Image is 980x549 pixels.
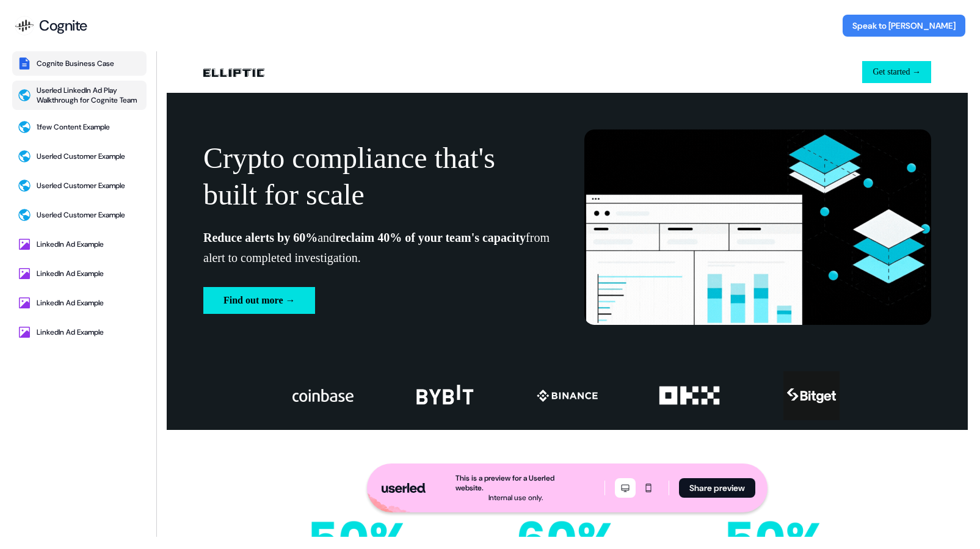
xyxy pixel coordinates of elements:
div: This is a preview for a Userled website. [289,422,408,442]
div: 1:few Content Example [37,122,110,132]
button: Userled Customer Example [12,203,147,227]
div: LinkedIn Ad Example [37,327,104,337]
button: Get started → [695,10,764,32]
button: Userled Customer Example [12,144,147,169]
div: Cognite [39,16,87,35]
strong: Reduce alerts by 60% [37,180,151,193]
div: LinkedIn Ad Example [37,269,104,278]
div: Cognite Business Case [37,59,114,68]
button: Userled LinkedIn Ad Play Walkthrough for Cognite Team [12,81,147,110]
button: Cognite Business Case [12,51,147,76]
button: Share preview [512,427,589,446]
p: Crypto compliance that's built for scale [37,89,383,162]
div: Userled Customer Example [37,151,125,161]
button: Userled Customer Example [12,173,147,198]
div: Internal use only. [322,442,376,451]
div: LinkedIn Ad Example [37,239,104,249]
p: Save time and money [222,409,579,446]
button: Mobile mode [471,427,492,446]
button: Speak to [PERSON_NAME] [843,15,965,37]
button: LinkedIn Ad Example [12,232,147,256]
button: LinkedIn Ad Example [12,261,147,286]
button: Desktop mode [448,427,469,446]
div: Userled LinkedIn Ad Play Walkthrough for Cognite Team [37,85,142,105]
div: LinkedIn Ad Example [37,298,104,308]
button: 1:few Content Example [12,115,147,139]
button: LinkedIn Ad Example [12,291,147,315]
div: Userled Customer Example [37,181,125,191]
button: Find out more → [37,236,148,263]
div: Userled Customer Example [37,210,125,220]
p: and from alert to completed investigation. [37,176,383,216]
button: LinkedIn Ad Example [12,320,147,344]
strong: reclaim 40% of your team's capacity [169,180,359,193]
